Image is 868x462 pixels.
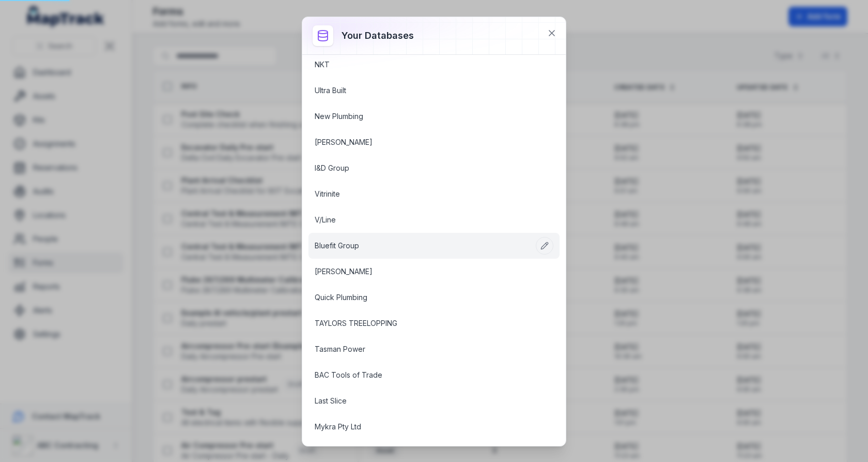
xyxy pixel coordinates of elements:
[315,85,529,96] a: Ultra Built
[342,28,414,43] h3: Your databases
[315,370,529,380] a: BAC Tools of Trade
[315,292,529,303] a: Quick Plumbing
[315,344,529,354] a: Tasman Power
[315,241,529,251] a: Bluefit Group
[315,111,529,122] a: New Plumbing
[315,318,529,329] a: TAYLORS TREELOPPING
[315,59,529,70] a: NKT
[315,163,529,173] a: I&D Group
[315,266,529,277] a: [PERSON_NAME]
[315,189,529,199] a: Vitrinite
[315,137,529,147] a: [PERSON_NAME]
[315,422,529,432] a: Mykra Pty Ltd
[315,396,529,406] a: Last Slice
[315,215,529,225] a: V/Line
